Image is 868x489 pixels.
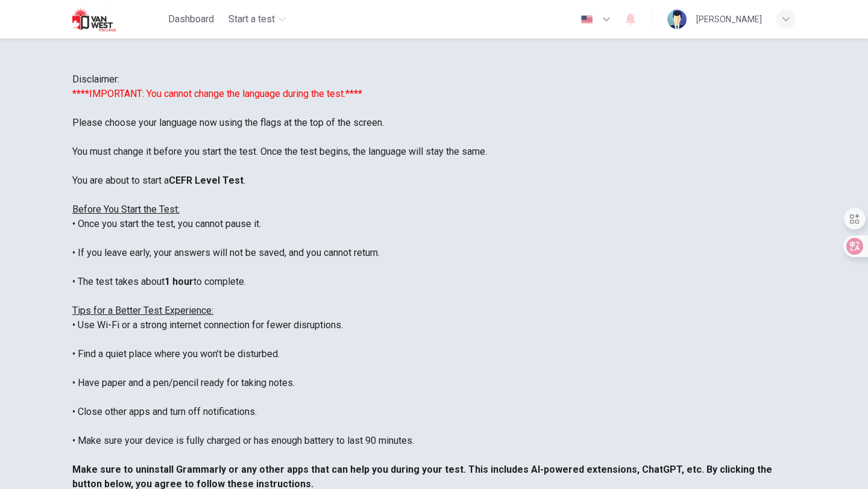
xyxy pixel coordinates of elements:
[696,12,762,26] div: [PERSON_NAME]
[228,12,275,26] span: Start a test
[667,10,687,29] img: Profile picture
[72,88,362,99] font: ****IMPORTANT: You cannot change the language during the test.****
[579,15,594,24] img: en
[72,7,136,31] img: Van West logo
[72,464,704,475] b: Make sure to uninstall Grammarly or any other apps that can help you during your test. This inclu...
[168,12,214,26] span: Dashboard
[72,7,163,31] a: Van West logo
[72,305,213,316] u: Tips for a Better Test Experience:
[224,8,291,30] button: Start a test
[165,276,193,287] b: 1 hour
[72,204,180,215] u: Before You Start the Test:
[169,175,244,186] b: CEFR Level Test
[72,73,119,85] span: Disclaimer:
[163,8,219,30] button: Dashboard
